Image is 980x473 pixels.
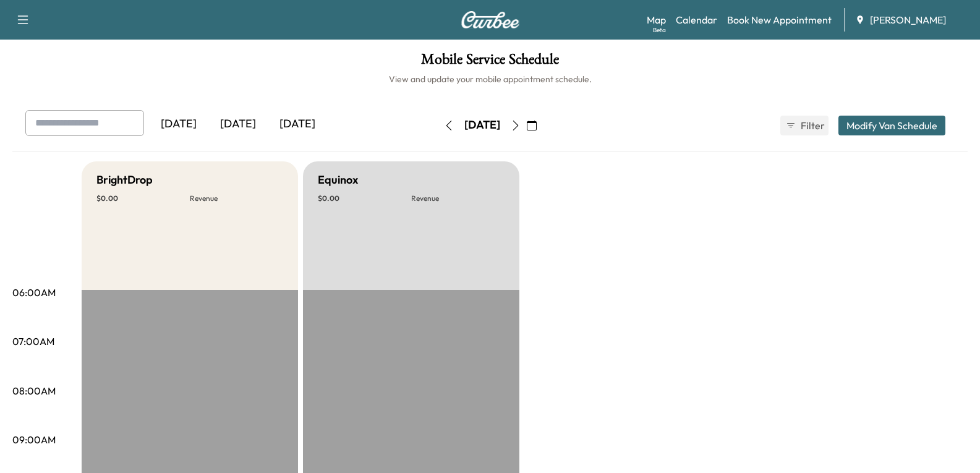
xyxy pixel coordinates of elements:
div: [DATE] [464,117,500,133]
a: Book New Appointment [727,12,832,27]
p: Revenue [411,194,505,203]
span: Filter [801,118,823,133]
h1: Mobile Service Schedule [12,52,968,73]
h5: Equinox [318,171,358,189]
p: 07:00AM [12,334,54,349]
img: Curbee Logo [461,11,520,28]
a: MapBeta [647,12,666,27]
h6: View and update your mobile appointment schedule. [12,73,968,85]
p: 06:00AM [12,285,56,300]
span: [PERSON_NAME] [870,12,946,27]
div: [DATE] [149,110,208,138]
button: Modify Van Schedule [838,116,945,135]
a: Calendar [676,12,717,27]
p: 09:00AM [12,432,56,447]
p: $ 0.00 [96,194,190,203]
div: [DATE] [268,110,327,138]
div: Beta [653,25,666,35]
h5: BrightDrop [96,171,153,189]
p: $ 0.00 [318,194,411,203]
p: Revenue [190,194,283,203]
button: Filter [780,116,829,135]
p: 08:00AM [12,383,56,398]
div: [DATE] [208,110,268,138]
